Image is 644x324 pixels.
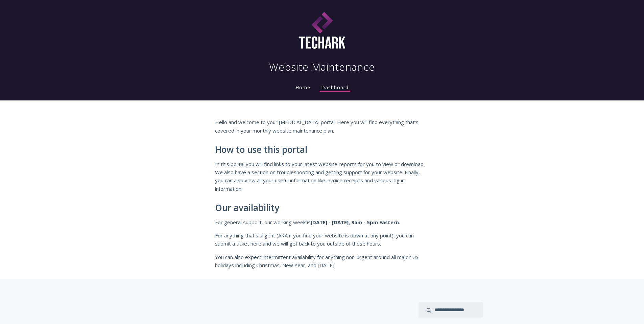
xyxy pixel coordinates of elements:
[294,84,312,91] a: Home
[215,145,429,155] h2: How to use this portal
[419,302,483,318] input: search input
[215,218,429,226] p: For general support, our working week is .
[215,203,429,213] h2: Our availability
[215,253,429,270] p: You can also expect intermittent availability for anything non-urgent around all major US holiday...
[215,231,429,248] p: For anything that's urgent (AKA if you find your website is down at any point), you can submit a ...
[215,118,429,135] p: Hello and welcome to your [MEDICAL_DATA] portal! Here you will find everything that's covered in ...
[320,84,350,92] a: Dashboard
[269,60,375,74] h1: Website Maintenance
[311,219,399,226] strong: [DATE] - [DATE], 9am - 5pm Eastern
[215,160,429,193] p: In this portal you will find links to your latest website reports for you to view or download. We...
